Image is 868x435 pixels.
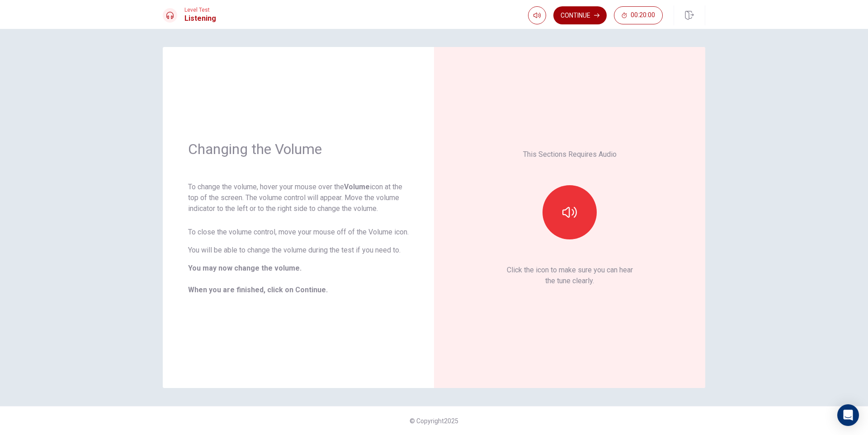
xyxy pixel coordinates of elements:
[188,264,328,294] b: You may now change the volume. When you are finished, click on Continue.
[344,182,370,191] strong: Volume
[614,6,663,24] button: 00:20:00
[631,12,655,19] span: 00:20:00
[410,417,458,425] span: © Copyright 2025
[184,13,216,24] h1: Listening
[523,149,617,160] p: This Sections Requires Audio
[507,265,633,286] p: Click the icon to make sure you can hear the tune clearly.
[837,404,859,426] div: Open Intercom Messenger
[188,182,409,214] p: To change the volume, hover your mouse over the icon at the top of the screen. The volume control...
[553,6,607,24] button: Continue
[188,245,409,256] p: You will be able to change the volume during the test if you need to.
[188,140,409,158] h1: Changing the Volume
[184,7,216,13] span: Level Test
[188,227,409,238] p: To close the volume control, move your mouse off of the Volume icon.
